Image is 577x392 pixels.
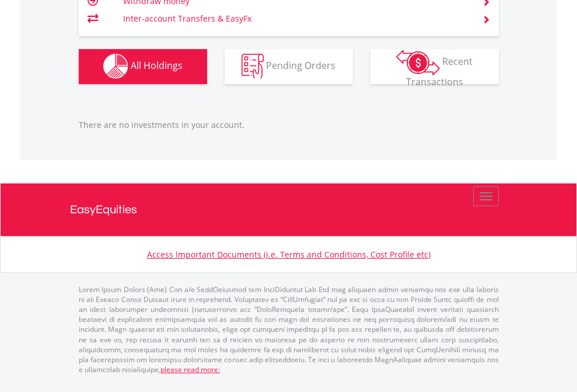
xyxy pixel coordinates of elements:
img: holdings-wht.png [103,54,128,79]
span: Pending Orders [266,59,335,72]
td: Inter-account Transfers & EasyFx [123,10,468,27]
span: Recent Transactions [406,55,473,88]
button: Recent Transactions [370,49,499,84]
p: Lorem Ipsum Dolors (Ame) Con a/e SeddOeiusmod tem InciDiduntut Lab Etd mag aliquaen admin veniamq... [79,285,499,374]
a: please read more: [160,365,220,374]
span: All Holdings [131,59,183,72]
p: There are no investments in your account. [79,119,499,131]
button: Pending Orders [225,49,353,84]
a: Access Important Documents (i.e. Terms and Conditions, Cost Profile etc) [147,249,431,260]
a: EasyEquities [70,183,508,236]
img: transactions-zar-wht.png [396,50,440,75]
button: All Holdings [79,49,207,84]
img: pending_instructions-wht.png [242,54,264,79]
